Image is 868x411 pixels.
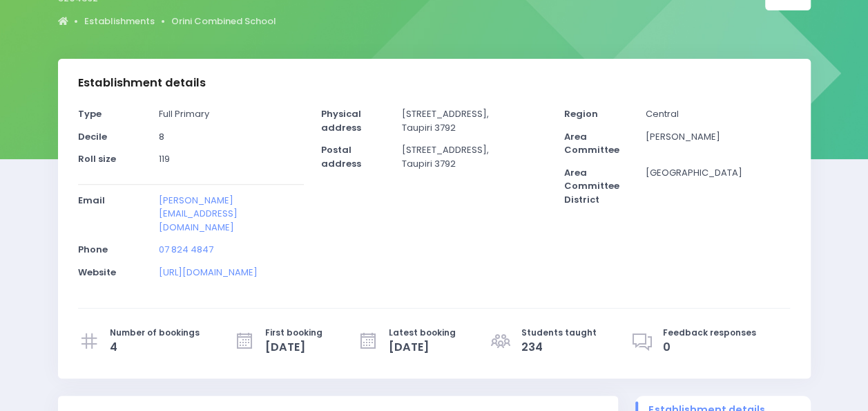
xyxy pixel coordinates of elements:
[159,152,304,166] p: 119
[265,327,322,339] span: First booking
[110,339,200,356] span: 4
[645,166,790,180] p: [GEOGRAPHIC_DATA]
[159,266,258,279] a: [URL][DOMAIN_NAME]
[564,166,619,206] strong: Area Committee District
[663,327,756,339] span: Feedback responses
[159,107,304,121] p: Full Primary
[78,243,108,256] strong: Phone
[78,107,102,120] strong: Type
[78,130,107,143] strong: Decile
[84,15,155,28] a: Establishments
[521,339,597,356] span: 234
[521,327,597,339] span: Students taught
[78,76,206,90] h3: Establishment details
[402,107,547,134] p: [STREET_ADDRESS], Taupiri 3792
[321,143,361,170] strong: Postal address
[265,339,322,356] span: [DATE]
[564,107,598,120] strong: Region
[564,130,619,157] strong: Area Committee
[159,243,213,256] a: 07 824 4847
[110,327,200,339] span: Number of bookings
[402,143,547,170] p: [STREET_ADDRESS], Taupiri 3792
[78,266,116,279] strong: Website
[159,194,238,234] a: [PERSON_NAME][EMAIL_ADDRESS][DOMAIN_NAME]
[321,107,361,134] strong: Physical address
[645,130,790,144] p: [PERSON_NAME]
[389,339,456,356] span: [DATE]
[171,15,276,28] a: Orini Combined School
[78,194,105,207] strong: Email
[645,107,790,121] p: Central
[78,152,116,165] strong: Roll size
[389,327,456,339] span: Latest booking
[159,130,304,144] p: 8
[663,339,756,356] span: 0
